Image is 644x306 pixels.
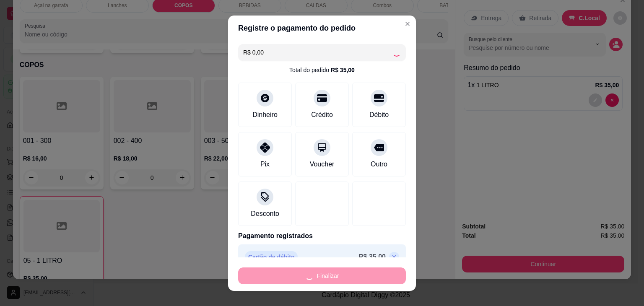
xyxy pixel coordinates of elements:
[238,231,406,241] p: Pagamento registrados
[401,17,414,31] button: Close
[228,16,416,41] header: Registre o pagamento do pedido
[260,159,270,169] div: Pix
[252,110,278,120] div: Dinheiro
[289,66,355,74] div: Total do pedido
[358,252,386,262] p: R$ 35,00
[392,48,401,57] div: Loading
[243,44,392,61] input: Ex.: hambúrguer de cordeiro
[245,251,298,263] p: Cartão de débito
[369,110,389,120] div: Débito
[331,66,355,74] div: R$ 35,00
[371,159,387,169] div: Outro
[251,209,279,219] div: Desconto
[311,110,333,120] div: Crédito
[310,159,335,169] div: Voucher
